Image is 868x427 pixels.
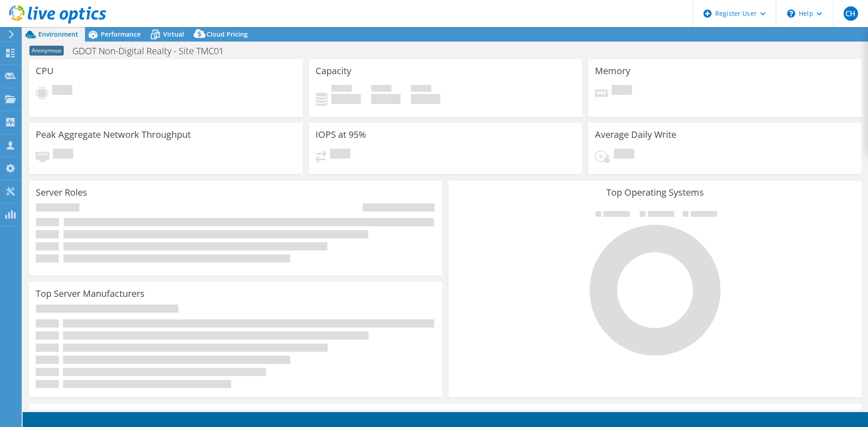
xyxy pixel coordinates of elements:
[207,30,248,38] span: Cloud Pricing
[371,94,401,104] h4: 0 GiB
[29,46,64,56] span: Anonymous
[36,130,191,140] h3: Peak Aggregate Network Throughput
[101,30,141,38] span: Performance
[844,6,858,21] span: CH
[53,149,73,161] span: Pending
[595,66,630,76] h3: Memory
[331,94,361,104] h4: 0 GiB
[52,85,72,97] span: Pending
[411,94,440,104] h4: 0 GiB
[455,188,855,197] h3: Top Operating Systems
[68,46,238,56] h1: GDOT Non-Digital Realty - Site TMC01
[36,66,54,76] h3: CPU
[330,149,350,161] span: Pending
[38,30,78,38] span: Environment
[316,66,351,76] h3: Capacity
[595,130,676,140] h3: Average Daily Write
[371,85,392,94] span: Free
[411,85,431,94] span: Total
[331,85,352,94] span: Used
[36,289,145,299] h3: Top Server Manufacturers
[787,9,795,18] svg: \n
[36,188,87,197] h3: Server Roles
[614,149,634,161] span: Pending
[163,30,184,38] span: Virtual
[612,85,632,97] span: Pending
[316,130,366,140] h3: IOPS at 95%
